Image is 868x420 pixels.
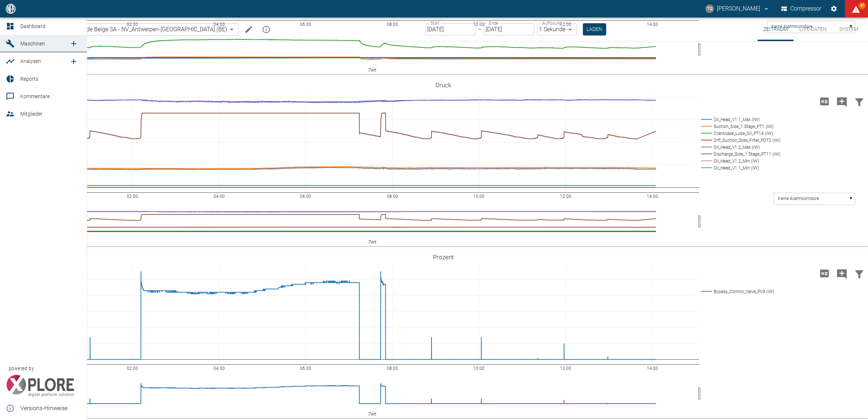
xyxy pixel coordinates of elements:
[20,41,45,47] span: Maschinen
[794,17,832,41] button: Live-Daten
[20,93,50,99] span: Kommentare
[20,76,38,82] span: Reports
[25,25,227,34] a: 13.0007/1_Air Liquide Belge SA - NV_Antwerpen-[GEOGRAPHIC_DATA] (BE)
[37,25,227,33] span: 13.0007/1_Air Liquide Belge SA - NV_Antwerpen-[GEOGRAPHIC_DATA] (BE)
[430,20,439,26] label: Start
[484,23,534,35] input: DD.MM.YYYY
[816,269,833,276] span: Hohe Auflösung
[66,36,81,51] a: new /machines
[705,4,714,13] div: TG
[6,375,74,397] img: Xplore Logo
[816,97,833,104] span: Hohe Auflösung
[859,2,866,9] span: 97
[537,23,577,35] div: 1 Sekunde
[778,196,819,201] text: Keine Alarmkorridore
[5,4,16,13] img: logo
[20,111,42,117] span: Mitglieder
[20,58,41,64] span: Analysen
[851,264,868,283] button: Daten filtern
[583,23,606,35] button: Laden
[66,54,81,69] a: new /analyses/list/0
[242,22,256,37] button: Machine bearbeiten
[833,92,851,111] button: Kommentar hinzufügen
[489,20,498,26] label: Ende
[833,264,851,283] button: Kommentar hinzufügen
[259,22,273,37] button: mission info
[780,2,823,15] button: Compressor
[827,2,840,15] button: Einstellungen
[704,2,771,15] button: thomas.gregoir@neuman-esser.com
[20,404,81,413] span: Versions-Hinweise
[851,92,868,111] button: Daten filtern
[478,25,482,33] p: –
[832,17,865,41] button: System
[20,23,45,29] span: Dashboard
[542,20,562,26] label: Auflösung
[9,365,34,372] span: powered by
[425,23,476,35] input: DD.MM.YYYY
[758,17,794,41] button: Zeitraum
